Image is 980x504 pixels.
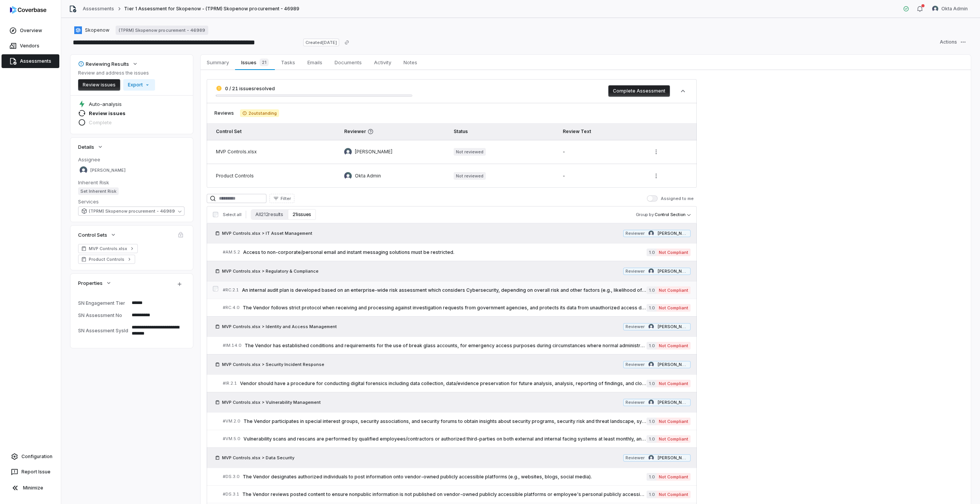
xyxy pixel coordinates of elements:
[223,343,242,348] span: # IM.14.0
[658,400,688,405] span: [PERSON_NAME]
[332,57,365,67] span: Documents
[78,231,107,238] span: Control Sets
[243,249,647,255] span: Access to non-corporate/personal email and instant messaging solutions must be restricted.
[223,299,691,316] a: #RC.4.0The Vendor follows strict protocol when receiving and processing against investigation req...
[658,455,688,461] span: [PERSON_NAME]
[269,194,294,203] button: Filter
[657,342,691,350] span: Not Compliant
[454,172,486,180] span: Not reviewed
[223,430,691,447] a: #VM.5.0Vulnerability scans and rescans are performed by qualified employees/contractors or author...
[223,474,240,480] span: # DS.3.0
[214,110,234,116] span: Reviews
[213,212,218,217] input: Select all
[563,173,638,179] div: -
[116,26,208,35] a: (TPRM) Skopenow procurement - 46989
[648,362,654,367] img: Tomo Majima avatar
[658,324,688,330] span: [PERSON_NAME]
[303,39,339,46] span: Created [DATE]
[223,337,691,354] a: #IM.14.0The Vendor has established conditions and requirements for the use of break glass account...
[223,380,237,386] span: # IR.2.1
[648,455,654,460] img: Tomo Majima avatar
[658,362,688,367] span: [PERSON_NAME]
[928,3,972,15] button: Okta Admin avatarOkta Admin
[223,305,240,311] span: # RC.4.0
[242,491,647,497] span: The Vendor reviews posted content to ensure nonpublic information is not published on vendor-owne...
[89,119,112,126] span: Complete
[223,212,241,218] span: Select all
[647,380,657,387] span: 1.0
[223,491,239,497] span: # DS.3.1
[288,209,316,220] button: 21 issues
[626,455,645,461] span: Reviewer
[223,468,691,485] a: #DS.3.0The Vendor designates authorized individuals to post information onto vendor-owned publicl...
[78,79,120,91] button: Review issues
[563,128,591,134] span: Review Text
[78,187,119,195] span: Set Inherent Risk
[76,228,119,242] button: Control Sets
[251,209,287,220] button: All 212 results
[124,6,299,12] span: Tier 1 Assessment for Skopenow - (TPRM) Skopenow procurement - 46989
[85,27,109,33] span: Skopenow
[344,148,352,156] img: Tomo Majima avatar
[78,143,94,150] span: Details
[204,57,232,67] span: Summary
[78,198,185,205] dt: Services
[648,268,654,274] img: Tomo Majima avatar
[2,39,59,53] a: Vendors
[2,24,59,37] a: Overview
[216,128,242,134] span: Control Set
[78,156,185,163] dt: Assignee
[78,179,185,186] dt: Inherent Risk
[932,6,938,12] img: Okta Admin avatar
[89,208,175,214] span: (TPRM) Skopenow procurement - 46989
[647,473,657,481] span: 1.0
[72,23,112,37] button: https://skopenow.com/Skopenow
[647,435,657,443] span: 1.0
[2,54,59,68] a: Assessments
[563,149,638,155] div: -
[80,166,87,174] img: Tomo Majima avatar
[76,57,140,71] button: Reviewing Results
[223,486,691,503] a: #DS.3.1The Vendor reviews posted content to ensure nonpublic information is not published on vend...
[636,212,654,217] span: Group by
[243,305,647,311] span: The Vendor follows strict protocol when receiving and processing against investigation requests f...
[304,57,325,67] span: Emails
[355,149,392,155] span: [PERSON_NAME]
[657,286,691,294] span: Not Compliant
[648,324,654,329] img: Tomo Majima avatar
[89,256,124,262] span: Product Controls
[454,148,486,156] span: Not reviewed
[657,418,691,425] span: Not Compliant
[344,172,352,180] img: Okta Admin avatar
[657,435,691,443] span: Not Compliant
[3,450,58,463] a: Configuration
[626,324,645,330] span: Reviewer
[216,149,332,155] div: MVP Controls.xlsx
[657,491,691,498] span: Not Compliant
[238,57,271,68] span: Issues
[340,36,354,49] button: Copy link
[454,128,468,134] span: Status
[222,399,321,405] span: MVP Controls.xlsx > Vulnerability Management
[344,128,441,135] span: Reviewer
[83,6,114,12] a: Assessments
[78,312,129,318] div: SN Assessment No
[647,418,657,425] span: 1.0
[76,276,114,290] button: Properties
[648,400,654,405] img: Tomo Majima avatar
[626,231,645,236] span: Reviewer
[223,281,691,299] a: #RC.2.1An internal audit plan is developed based on an enterprise-wide risk assessment which cons...
[78,300,129,306] div: SN Engagement Tier
[223,413,691,430] a: #VM.2.0The Vendor participates in special interest groups, security associations, and security fo...
[245,343,647,349] span: The Vendor has established conditions and requirements for the use of break glass accounts, for e...
[371,57,394,67] span: Activity
[242,287,647,293] span: An internal audit plan is developed based on an enterprise-wide risk assessment which considers C...
[89,101,122,107] span: Auto-analysis
[657,473,691,481] span: Not Compliant
[3,465,58,479] button: Report Issue
[935,36,971,48] button: Actions
[647,304,657,312] span: 1.0
[658,231,688,236] span: [PERSON_NAME]
[647,342,657,350] span: 1.0
[278,57,298,67] span: Tasks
